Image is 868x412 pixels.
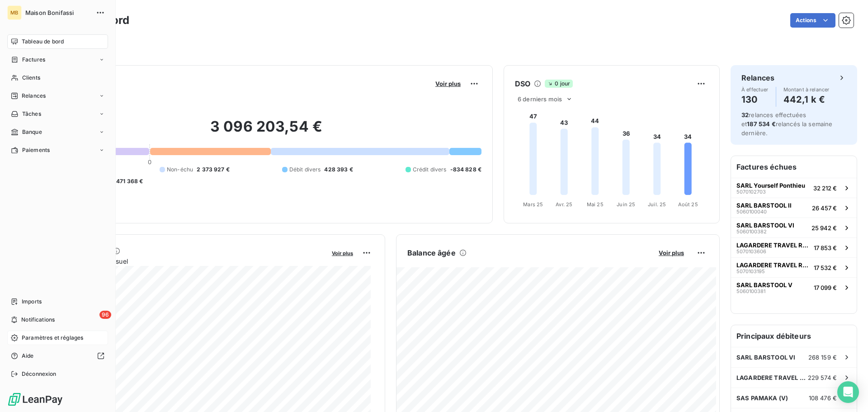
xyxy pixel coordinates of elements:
span: Clients [22,74,40,82]
a: Aide [7,349,108,363]
span: Voir plus [659,249,684,256]
a: Clients [7,71,108,85]
span: 17 099 € [814,284,837,291]
button: LAGARDERE TRAVEL RETAIL [GEOGRAPHIC_DATA]507010360617 853 € [731,237,857,257]
span: -834 828 € [450,166,482,174]
span: Paramètres et réglages [22,334,83,342]
span: 268 159 € [808,354,837,361]
span: Débit divers [289,166,321,174]
span: 0 [148,158,151,166]
span: 6 derniers mois [518,95,562,103]
span: Montant à relancer [783,87,830,92]
span: -471 368 € [113,177,143,185]
span: 26 457 € [812,204,837,212]
span: 5060100381 [736,289,765,294]
tspan: Mars 25 [523,201,543,208]
button: Actions [790,13,835,28]
span: 5070102703 [736,189,766,194]
span: 32 212 € [813,185,837,192]
span: SARL BARSTOOL II [736,202,792,209]
tspan: Juil. 25 [648,201,666,208]
span: Crédit divers [413,166,447,174]
span: Banque [22,128,42,136]
h2: 3 096 203,54 € [51,118,481,145]
tspan: Avr. 25 [556,201,572,208]
button: LAGARDERE TRAVEL RETAIL [GEOGRAPHIC_DATA]507010319517 532 € [731,257,857,277]
span: Relances [22,92,46,100]
span: Non-échu [167,166,193,174]
span: Tâches [22,110,41,118]
span: Voir plus [435,80,461,87]
span: LAGARDERE TRAVEL RETAIL [GEOGRAPHIC_DATA] [736,374,808,381]
a: Paiements [7,143,108,157]
span: 25 942 € [811,224,837,232]
span: Aide [22,352,34,360]
span: 17 532 € [814,264,837,271]
span: 32 [741,111,749,118]
a: Imports [7,294,108,309]
span: SARL BARSTOOL V [736,281,793,289]
span: 428 393 € [324,166,353,174]
span: Chiffre d'affaires mensuel [51,256,325,266]
span: 96 [99,311,111,319]
a: Relances [7,89,108,103]
a: Factures [7,52,108,67]
span: 187 534 € [747,120,775,128]
h6: Balance âgée [407,247,456,258]
span: SARL BARSTOOL VI [736,354,795,361]
button: SARL Yourself Ponthieu507010270332 212 € [731,178,857,198]
button: Voir plus [656,249,687,257]
span: Déconnexion [22,370,57,378]
span: Notifications [21,316,55,324]
span: 0 jour [545,80,573,88]
button: SARL BARSTOOL VI506010038225 942 € [731,218,857,237]
span: Paiements [22,146,50,154]
span: 17 853 € [814,244,837,251]
span: 5060100040 [736,209,767,214]
button: SARL BARSTOOL V506010038117 099 € [731,277,857,297]
tspan: Mai 25 [587,201,604,208]
span: Imports [22,298,42,306]
span: Voir plus [332,250,353,256]
h6: Principaux débiteurs [731,325,857,347]
span: À effectuer [741,87,769,92]
span: 5060100382 [736,229,767,234]
a: Tableau de bord [7,34,108,49]
span: SARL Yourself Ponthieu [736,182,805,189]
span: Tableau de bord [22,38,64,46]
h6: Relances [741,72,774,83]
span: 5070103606 [736,249,766,254]
h6: DSO [515,78,530,89]
span: LAGARDERE TRAVEL RETAIL [GEOGRAPHIC_DATA] [736,242,810,249]
span: relances effectuées et relancés la semaine dernière. [741,111,833,137]
h4: 130 [741,92,769,107]
tspan: Juin 25 [617,201,635,208]
button: Voir plus [329,249,356,257]
span: SARL BARSTOOL VI [736,222,794,229]
div: Open Intercom Messenger [837,381,859,403]
span: Factures [22,56,45,64]
a: Banque [7,125,108,139]
button: SARL BARSTOOL II506010004026 457 € [731,198,857,218]
a: Tâches [7,107,108,121]
span: 5070103195 [736,269,765,274]
div: MB [7,5,22,20]
span: 2 373 927 € [197,166,230,174]
img: Logo LeanPay [7,392,63,407]
button: Voir plus [433,80,463,88]
span: Maison Bonifassi [25,9,90,16]
span: 108 476 € [809,394,837,402]
span: SAS PAMAKA (V) [736,394,788,402]
span: 229 574 € [808,374,837,381]
tspan: Août 25 [678,201,698,208]
h6: Factures échues [731,156,857,178]
a: Paramètres et réglages [7,331,108,345]
span: LAGARDERE TRAVEL RETAIL [GEOGRAPHIC_DATA] [736,261,810,269]
h4: 442,1 k € [783,92,830,107]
